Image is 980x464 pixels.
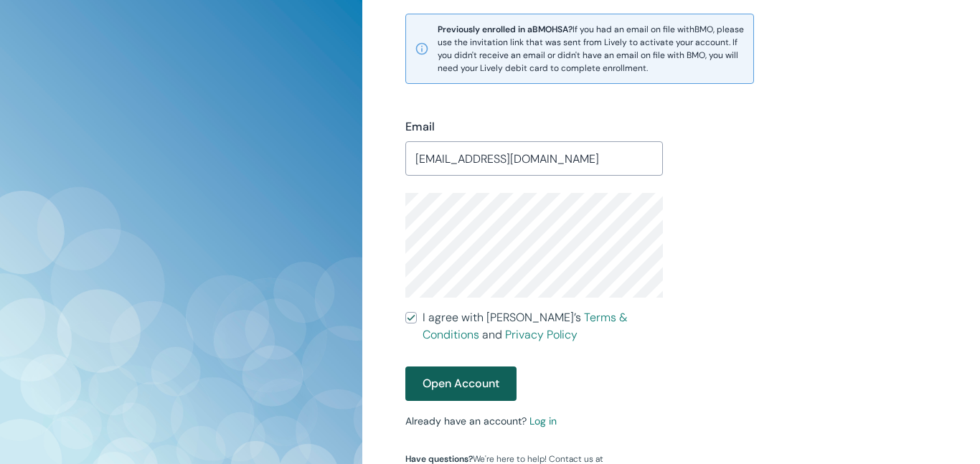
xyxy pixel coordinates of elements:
[438,23,745,75] span: If you had an email on file with BMO , please use the invitation link that was sent from Lively t...
[438,24,573,35] strong: Previously enrolled in a BMO HSA?
[423,309,662,344] span: I agree with [PERSON_NAME]’s and
[405,118,435,136] label: Email
[505,327,578,342] a: Privacy Policy
[529,415,557,427] a: Log in
[405,366,517,401] button: Open Account
[405,415,557,427] small: Already have an account?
